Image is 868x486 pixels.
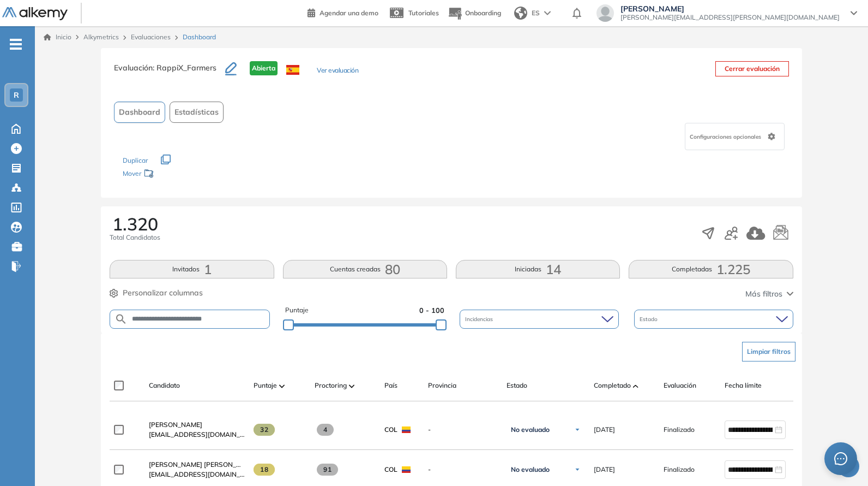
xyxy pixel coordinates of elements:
[14,91,19,99] span: R
[456,260,620,278] button: Iniciadas14
[250,61,278,75] span: Abierta
[620,13,840,22] span: [PERSON_NAME][EMAIL_ADDRESS][PERSON_NAME][DOMAIN_NAME]
[285,305,309,316] span: Puntaje
[2,7,68,21] img: Logo
[131,33,171,41] a: Evaluaciones
[408,9,439,17] span: Tutoriales
[149,460,279,469] span: [PERSON_NAME] [PERSON_NAME] Toledo
[428,465,498,475] span: -
[419,305,444,316] span: 0 - 100
[715,61,789,76] button: Cerrar evaluación
[10,43,22,45] i: -
[286,65,299,75] img: ESP
[112,215,158,233] span: 1.320
[317,464,338,476] span: 91
[183,32,216,42] span: Dashboard
[384,425,397,435] span: COL
[574,426,581,433] img: Ícono de flecha
[507,381,527,390] span: Estado
[511,465,550,474] span: No evaluado
[428,381,456,390] span: Provincia
[384,381,397,390] span: País
[149,420,245,430] a: [PERSON_NAME]
[170,102,224,123] button: Estadísticas
[110,260,274,278] button: Invitados1
[402,426,411,433] img: COL
[690,133,763,141] span: Configuraciones opcionales
[629,260,793,278] button: Completadas1.225
[320,9,378,17] span: Agendar una demo
[634,310,793,329] div: Estado
[745,288,793,300] button: Más filtros
[149,470,245,479] span: [EMAIL_ADDRESS][DOMAIN_NAME]
[149,420,202,429] span: [PERSON_NAME]
[428,425,498,435] span: -
[114,61,225,84] h3: Evaluación
[279,384,285,388] img: [missing "en.ARROW_ALT" translation]
[254,464,275,476] span: 18
[685,123,785,150] div: Configuraciones opcionales
[511,425,550,434] span: No evaluado
[123,156,148,164] span: Duplicar
[114,102,165,123] button: Dashboard
[465,315,495,323] span: Incidencias
[110,287,203,299] button: Personalizar columnas
[384,465,397,475] span: COL
[742,342,795,361] button: Limpiar filtros
[745,288,782,300] span: Más filtros
[149,430,245,440] span: [EMAIL_ADDRESS][DOMAIN_NAME]
[317,66,358,77] button: Ver evaluación
[664,381,696,390] span: Evaluación
[448,2,501,25] button: Onboarding
[465,9,501,17] span: Onboarding
[315,381,347,390] span: Proctoring
[594,465,615,475] span: [DATE]
[119,106,160,118] span: Dashboard
[664,465,695,475] span: Finalizado
[317,424,334,436] span: 4
[514,7,527,20] img: world
[44,32,71,42] a: Inicio
[664,425,695,435] span: Finalizado
[153,63,216,73] span: : RappiX_Farmers
[110,233,160,242] span: Total Candidatos
[633,384,638,388] img: [missing "en.ARROW_ALT" translation]
[532,8,540,18] span: ES
[254,424,275,436] span: 32
[254,381,277,390] span: Puntaje
[349,384,354,388] img: [missing "en.ARROW_ALT" translation]
[123,287,203,299] span: Personalizar columnas
[114,312,128,326] img: SEARCH_ALT
[402,466,411,473] img: COL
[594,425,615,435] span: [DATE]
[174,106,219,118] span: Estadísticas
[594,381,631,390] span: Completado
[460,310,619,329] div: Incidencias
[123,164,232,185] div: Mover
[725,381,762,390] span: Fecha límite
[149,460,245,470] a: [PERSON_NAME] [PERSON_NAME] Toledo
[308,5,378,19] a: Agendar una demo
[640,315,660,323] span: Estado
[574,466,581,473] img: Ícono de flecha
[283,260,447,278] button: Cuentas creadas80
[544,11,551,15] img: arrow
[83,33,119,41] span: Alkymetrics
[834,452,847,465] span: message
[149,381,180,390] span: Candidato
[620,4,840,13] span: [PERSON_NAME]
